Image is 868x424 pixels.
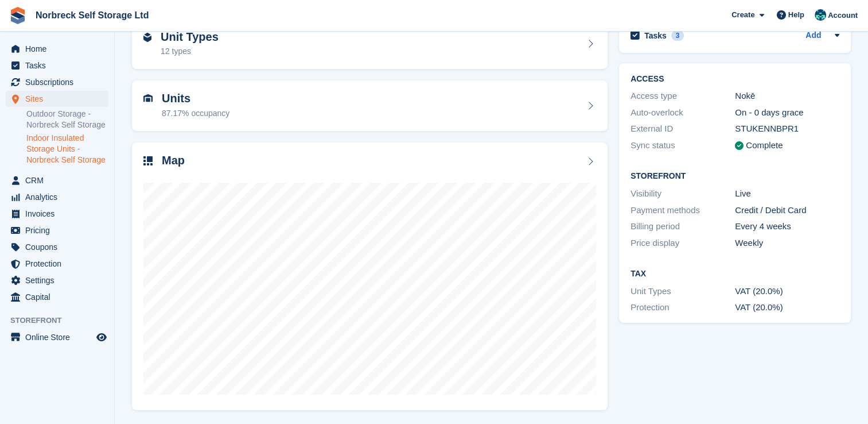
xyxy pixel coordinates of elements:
[25,272,94,288] span: Settings
[25,222,94,238] span: Pricing
[25,172,94,188] span: CRM
[630,106,735,120] div: Auto-overlock
[6,256,108,272] a: menu
[630,172,839,181] h2: Storefront
[630,220,735,233] div: Billing period
[630,75,839,84] h2: ACCESS
[630,285,735,298] div: Unit Types
[162,107,229,120] div: 87.17% occupancy
[143,156,153,165] img: map-icn-33ee37083ee616e46c38cad1a60f524a97daa1e2b2c8c0bc3eb3415660979fc1.svg
[735,301,839,314] div: VAT (20.0%)
[25,74,94,90] span: Subscriptions
[6,172,108,188] a: menu
[746,139,783,152] div: Complete
[735,106,839,120] div: On - 0 days grace
[630,122,735,136] div: External ID
[6,74,108,90] a: menu
[25,57,94,74] span: Tasks
[815,9,826,21] img: Sally King
[162,92,229,105] h2: Units
[735,187,839,201] div: Live
[735,90,839,103] div: Nokē
[132,19,608,70] a: Unit Types 12 types
[630,237,735,250] div: Price display
[735,204,839,217] div: Credit / Debit Card
[25,91,94,107] span: Sites
[6,272,108,288] a: menu
[6,41,108,57] a: menu
[671,30,684,41] div: 3
[25,329,94,345] span: Online Store
[788,9,804,21] span: Help
[25,189,94,205] span: Analytics
[735,285,839,298] div: VAT (20.0%)
[6,57,108,74] a: menu
[10,315,114,326] span: Storefront
[630,187,735,201] div: Visibility
[6,91,108,107] a: menu
[162,154,185,167] h2: Map
[143,94,153,102] img: unit-icn-7be61d7bf1b0ce9d3e12c5938cc71ed9869f7b940bace4675aadf7bd6d80202e.svg
[26,133,108,165] a: Indoor Insulated Storage Units - Norbreck Self Storage
[161,45,219,57] div: 12 types
[143,33,151,42] img: unit-type-icn-2b2737a686de81e16bb02015468b77c625bbabd49415b5ef34ead5e3b44a266d.svg
[731,9,754,21] span: Create
[161,30,219,44] h2: Unit Types
[735,220,839,233] div: Every 4 weeks
[630,90,735,103] div: Access type
[630,139,735,152] div: Sync status
[9,7,26,24] img: stora-icon-8386f47178a22dfd0bd8f6a31ec36ba5ce8667c1dd55bd0f319d3a0aa187defe.svg
[25,256,94,272] span: Protection
[6,289,108,305] a: menu
[132,80,608,131] a: Units 87.17% occupancy
[805,29,821,43] a: Add
[630,301,735,314] div: Protection
[6,189,108,205] a: menu
[26,109,108,130] a: Outdoor Storage - Norbreck Self Storage
[630,204,735,217] div: Payment methods
[6,222,108,238] a: menu
[735,237,839,250] div: Weekly
[828,10,858,21] span: Account
[630,269,839,279] h2: Tax
[132,142,608,411] a: Map
[25,289,94,305] span: Capital
[25,206,94,222] span: Invoices
[644,30,667,41] h2: Tasks
[25,41,94,57] span: Home
[6,329,108,345] a: menu
[6,206,108,222] a: menu
[6,239,108,255] a: menu
[95,330,108,344] a: Preview store
[25,239,94,255] span: Coupons
[735,122,839,136] div: STUKENNBPR1
[31,6,153,25] a: Norbreck Self Storage Ltd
